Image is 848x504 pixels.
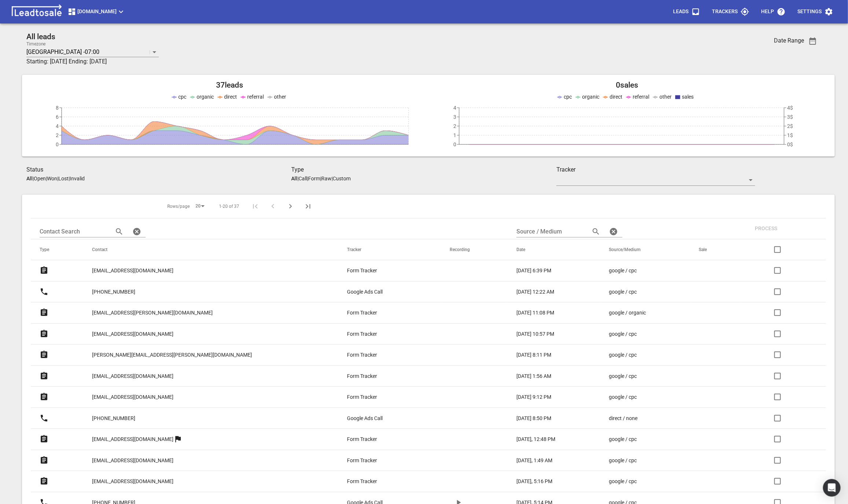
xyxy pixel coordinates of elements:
p: [EMAIL_ADDRESS][DOMAIN_NAME] [92,393,173,401]
p: google / cpc [609,372,637,380]
span: other [274,94,286,100]
span: other [659,94,672,100]
a: google / cpc [609,457,669,464]
svg: Form [40,435,48,444]
a: [EMAIL_ADDRESS][DOMAIN_NAME] [92,262,173,280]
svg: Form [40,456,48,465]
p: [EMAIL_ADDRESS][DOMAIN_NAME] [92,478,173,485]
span: | [332,176,333,181]
a: Form Tracker [347,435,420,443]
p: google / cpc [609,457,637,464]
span: [DOMAIN_NAME] [67,7,125,16]
p: [EMAIL_ADDRESS][DOMAIN_NAME] [92,435,173,443]
svg: Form [40,308,48,317]
span: referral [247,94,264,100]
a: direct / none [609,415,669,422]
tspan: 2 [56,132,59,138]
span: organic [197,94,214,100]
p: Form Tracker [347,309,377,317]
a: google / cpc [609,435,669,443]
p: [EMAIL_ADDRESS][DOMAIN_NAME] [92,330,173,338]
tspan: 6 [56,114,59,120]
img: logo [9,4,65,19]
p: [DATE] 12:22 AM [516,288,554,296]
a: Form Tracker [347,351,420,359]
tspan: 0 [56,141,59,147]
p: google / cpc [609,330,637,338]
p: [DATE] 8:11 PM [516,351,551,359]
svg: Call [40,287,48,296]
span: | [321,176,322,181]
p: Form Tracker [347,393,377,401]
p: [DATE], 12:48 PM [516,435,555,443]
a: [DATE] 12:22 AM [516,288,580,296]
div: Open Intercom Messenger [823,479,841,497]
th: Contact [83,239,338,260]
p: [EMAIL_ADDRESS][PERSON_NAME][DOMAIN_NAME] [92,309,213,317]
p: Form Tracker [347,372,377,380]
p: [DATE] 9:12 PM [516,393,551,401]
p: [DATE], 1:49 AM [516,457,552,464]
p: Form Tracker [347,330,377,338]
p: [PHONE_NUMBER] [92,288,135,296]
p: google / cpc [609,351,637,359]
tspan: 4 [56,123,59,129]
a: [EMAIL_ADDRESS][DOMAIN_NAME] [92,430,173,448]
span: direct [610,94,622,100]
a: [DATE] 8:50 PM [516,415,580,422]
tspan: 4$ [787,105,793,111]
h2: 37 leads [31,81,428,90]
p: [EMAIL_ADDRESS][DOMAIN_NAME] [92,267,173,275]
p: [EMAIL_ADDRESS][DOMAIN_NAME] [92,457,173,464]
p: Raw [322,176,332,181]
p: [DATE] 6:39 PM [516,267,551,275]
p: google / organic [609,309,646,317]
h2: All leads [26,32,689,41]
a: Google Ads Call [347,288,420,296]
a: [DATE], 5:16 PM [516,478,580,485]
p: Open [34,176,46,181]
p: Form Tracker [347,478,377,485]
a: Google Ads Call [347,415,420,422]
aside: All [292,176,298,181]
p: [GEOGRAPHIC_DATA] -07:00 [26,48,99,56]
tspan: 4 [453,105,456,111]
p: Settings [797,8,822,15]
button: Last Page [299,198,317,215]
th: Sale [690,239,740,260]
span: | [298,176,299,181]
tspan: 3$ [787,114,793,120]
p: direct / none [609,415,637,422]
h3: Starting: [DATE] Ending: [DATE] [26,57,689,66]
a: Form Tracker [347,330,420,338]
button: Date Range [804,32,822,50]
a: [EMAIL_ADDRESS][PERSON_NAME][DOMAIN_NAME] [92,304,213,322]
a: [PERSON_NAME][EMAIL_ADDRESS][PERSON_NAME][DOMAIN_NAME] [92,346,252,364]
tspan: 1$ [787,132,793,138]
span: Rows/page [167,203,190,210]
h3: Tracker [556,165,755,174]
p: google / cpc [609,267,637,275]
p: Form [308,176,321,181]
a: [DATE] 9:12 PM [516,393,580,401]
a: [EMAIL_ADDRESS][DOMAIN_NAME] [92,367,173,385]
svg: Form [40,372,48,380]
svg: Form [40,330,48,338]
h2: 0 sales [428,81,826,90]
th: Type [31,239,83,260]
span: | [307,176,308,181]
span: organic [582,94,599,100]
span: | [33,176,34,181]
p: Form Tracker [347,435,377,443]
p: [DATE] 1:56 AM [516,372,551,380]
a: [DATE] 8:11 PM [516,351,580,359]
p: [PERSON_NAME][EMAIL_ADDRESS][PERSON_NAME][DOMAIN_NAME] [92,351,252,359]
th: Source/Medium [600,239,690,260]
a: google / cpc [609,267,669,275]
a: Form Tracker [347,457,420,464]
p: [DATE] 11:08 PM [516,309,554,317]
a: [DATE] 1:56 AM [516,372,580,380]
tspan: 2 [453,123,456,129]
tspan: 3 [453,114,456,120]
tspan: 2$ [787,123,793,129]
